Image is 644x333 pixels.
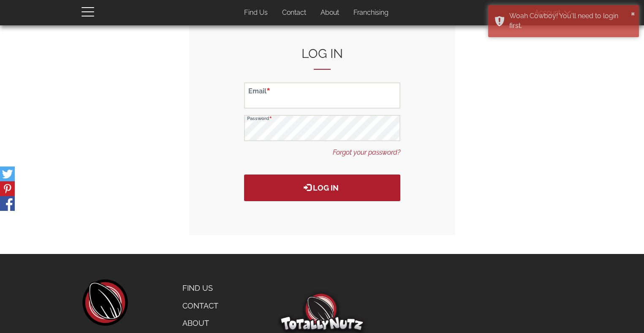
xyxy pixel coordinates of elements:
[244,46,400,70] h2: Log in
[176,279,259,297] a: Find Us
[280,292,364,331] img: Totally Nutz Logo
[176,297,259,315] a: Contact
[631,9,635,17] button: ×
[347,5,395,21] a: Franchising
[238,5,274,21] a: Find Us
[509,11,628,31] div: Woah Cowboy! You'll need to login first.
[333,148,400,158] a: Forgot your password?
[244,175,400,201] button: Log in
[176,314,259,332] a: About
[314,5,345,21] a: About
[276,5,312,21] a: Contact
[244,82,400,109] input: Email
[82,279,128,326] a: home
